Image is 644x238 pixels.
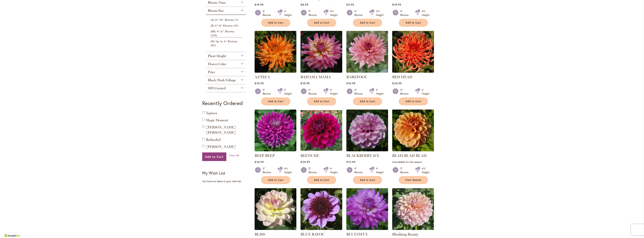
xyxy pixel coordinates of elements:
[353,176,382,184] button: Add to Cart
[392,188,434,230] img: Blushing Beauty
[346,188,388,230] img: Bluetiful
[354,88,365,95] div: 4" Blooms
[300,3,308,6] span: $8.95
[422,88,429,95] div: 6' Height
[255,232,265,237] a: BLISS
[346,70,388,73] a: BAREFOOT
[330,9,338,17] div: 4½' Height
[399,97,428,105] button: Add to Cart
[300,227,342,231] a: BLUE BAYOU
[392,148,434,152] a: Blah Blah Blah
[353,19,382,27] button: Add to Cart
[208,54,226,58] span: Plant Height
[392,31,434,73] img: BED HEAD
[392,227,434,231] a: Blushing Beauty
[263,9,273,17] div: 5" Blooms
[300,148,342,152] a: BEETS ME
[206,145,236,149] a: [PERSON_NAME]
[353,97,382,105] button: Add to Cart
[330,88,338,95] div: 4' Height
[400,167,411,174] div: 5" Blooms
[268,178,283,182] span: Add to Cart
[261,97,290,105] button: Add to Cart
[360,100,375,103] span: Add to Cart
[208,78,236,82] span: Black/Dark Foliage
[422,9,429,17] div: 4½' Height
[392,232,419,237] a: Blushing Beauty
[399,19,428,27] button: Add to Cart
[392,153,427,158] a: BLAH BLAH BLAH
[300,75,331,79] a: BAHAMA MAMA
[229,154,239,157] a: View All
[235,18,239,22] span: 1
[346,81,355,85] span: $15.95
[346,31,388,73] img: BAREFOOT
[261,176,290,184] button: Add to Cart
[354,167,365,174] div: 4" Blooms
[300,110,342,151] img: BEETS ME
[346,148,388,152] a: BLACKBERRY ICE
[346,160,355,164] span: $12.95
[307,19,336,27] button: Add to Cart
[205,155,224,159] span: Add to Cart
[406,100,421,103] span: Add to Cart
[399,176,428,184] a: View Details
[206,111,217,115] span: Tapioca
[392,3,401,6] span: $19.95
[211,33,218,37] span: 145
[300,81,309,85] span: $15.95
[211,43,217,47] span: 83
[3,225,13,235] iframe: Launch Accessibility Center
[211,18,242,22] a: (A) 8"–10" Blooms 1
[206,118,228,122] a: Magic Moment
[392,81,402,85] span: $24.95
[405,178,421,182] span: View Details
[202,179,252,183] div: You have no items in your wish list.
[234,24,239,28] span: 41
[229,154,239,157] span: View All
[255,70,296,73] a: AZTECA
[400,88,411,95] div: 4" Blooms
[346,75,367,79] a: BAREFOOT
[346,110,388,151] img: BLACKBERRY ICE
[255,148,296,152] a: BEEP BEEP
[307,176,336,184] button: Add to Cart
[268,21,283,24] span: Add to Cart
[261,19,290,27] button: Add to Cart
[300,31,342,73] img: Bahama Mama
[284,9,292,17] div: 4' Height
[346,3,354,6] span: $9.95
[392,160,434,164] p: Unavailable for the season
[202,170,225,176] strong: My Wish List
[211,30,234,33] span: (BB) 4"–6" Blooms
[208,9,224,13] span: Bloom Size
[206,125,236,135] a: [PERSON_NAME] [PERSON_NAME]
[300,70,342,73] a: Bahama Mama
[255,81,264,85] span: $10.95
[255,31,296,73] img: AZTECA
[406,21,421,24] span: Add to Cart
[346,153,379,158] a: BLACKBERRY ICE
[392,70,434,73] a: BED HEAD
[376,88,384,95] div: 4' Height
[208,1,226,5] span: Bloom Time
[211,24,233,27] span: (B) 6"–8" Blooms
[255,153,275,158] a: BEEP BEEP
[211,18,234,22] span: (A) 8"–10" Blooms
[314,178,329,182] span: Add to Cart
[255,3,263,6] span: $19.95
[284,167,292,174] div: 4½' Height
[376,167,384,174] div: 4' Height
[360,178,375,182] span: Add to Cart
[255,227,296,231] a: BLISS
[255,75,270,79] a: AZTECA
[208,62,226,66] span: Flower Color
[309,167,319,174] div: 5" Blooms
[202,100,243,107] strong: Recently Ordered
[309,88,319,95] div: 6" Blooms
[300,153,319,158] a: BEETS ME
[300,232,325,237] a: BLUE BAYOU
[255,188,296,230] img: BLISS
